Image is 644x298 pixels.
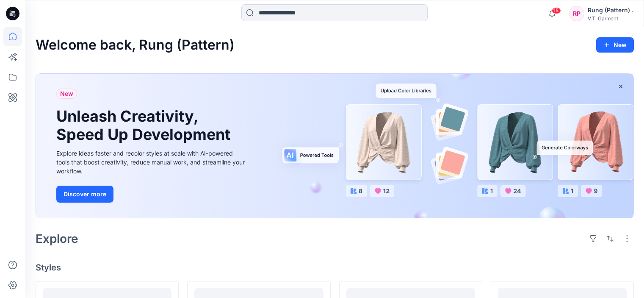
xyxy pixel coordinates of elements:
span: New [60,89,73,99]
span: 15 [552,7,561,14]
h2: Welcome back, Rung (Pattern) [36,37,235,53]
h4: Styles [36,262,634,273]
h1: Unleash Creativity, Speed Up Development [56,107,234,144]
div: RP [569,6,584,21]
div: V.T. Garment [588,15,633,22]
a: Discover more [56,186,247,203]
button: Discover more [56,186,113,203]
h2: Explore [36,232,78,245]
div: Explore ideas faster and recolor styles at scale with AI-powered tools that boost creativity, red... [56,149,247,175]
button: New [596,37,634,53]
div: Rung (Pattern) . [588,5,633,15]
